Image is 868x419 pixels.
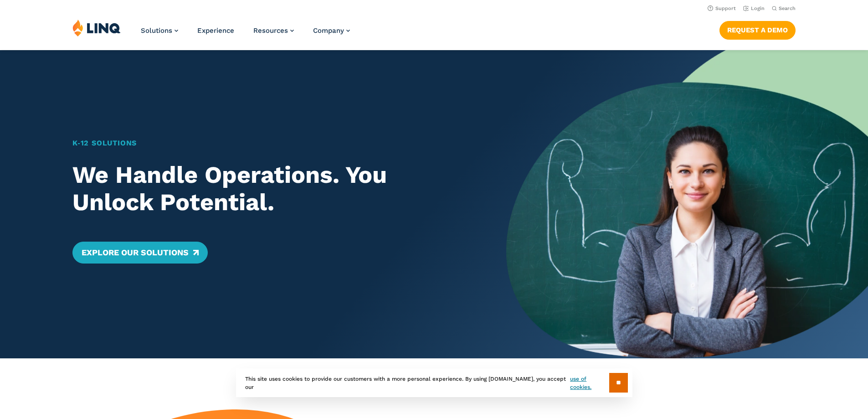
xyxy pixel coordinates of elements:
[141,26,172,35] span: Solutions
[72,138,471,149] h1: K‑12 Solutions
[719,21,796,39] a: Request a Demo
[570,375,609,391] a: use of cookies.
[197,26,234,35] a: Experience
[141,19,350,49] nav: Primary Navigation
[72,242,208,264] a: Explore Our Solutions
[253,26,294,35] a: Resources
[772,5,796,12] button: Open Search Bar
[506,50,868,358] img: Home Banner
[743,5,765,11] a: Login
[72,161,471,216] h2: We Handle Operations. You Unlock Potential.
[708,5,736,11] a: Support
[236,368,632,397] div: This site uses cookies to provide our customers with a more personal experience. By using [DOMAIN...
[141,26,178,35] a: Solutions
[313,26,344,35] span: Company
[313,26,350,35] a: Company
[72,19,121,36] img: LINQ | K‑12 Software
[253,26,288,35] span: Resources
[719,19,796,39] nav: Button Navigation
[779,5,796,11] span: Search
